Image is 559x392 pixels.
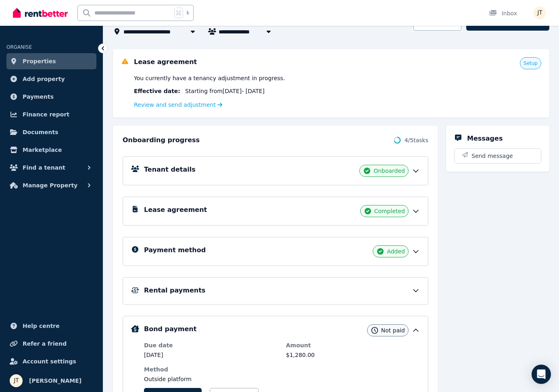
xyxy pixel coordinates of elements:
span: Setup [524,60,538,66]
a: Marketplace [6,142,96,158]
span: Help centre [23,321,60,331]
a: Review and send adjustment [134,102,223,108]
dt: Amount [286,341,420,349]
h5: Tenant details [144,165,196,174]
span: Send message [471,152,513,160]
a: Account settings [6,353,96,369]
div: Inbox [489,9,517,17]
span: Add property [23,74,65,84]
span: Completed [374,207,405,215]
h5: Bond payment [144,324,196,334]
a: Add property [6,71,96,87]
h5: Rental payments [144,286,205,295]
span: Added [387,247,405,255]
h2: Onboarding progress [123,135,200,145]
span: Effective date : [134,87,180,95]
a: Refer a friend [6,336,96,352]
span: Onboarded [373,167,405,175]
a: Payments [6,89,96,105]
img: Rental Payments [131,287,139,293]
span: 4 / 5 tasks [405,136,428,144]
span: Refer a friend [23,339,67,348]
img: Jamie Taylor [533,6,546,19]
dd: Outside platform [144,375,278,383]
div: Open Intercom Messenger [532,365,551,384]
h5: Lease agreement [144,205,207,215]
span: Documents [23,127,58,137]
span: Properties [23,56,56,66]
span: Find a tenant [23,163,65,172]
dd: [DATE] [144,351,278,359]
span: [PERSON_NAME] [29,376,81,386]
button: Send message [455,149,541,163]
a: Properties [6,53,96,69]
img: Jamie Taylor [10,374,23,387]
h5: Lease agreement [134,57,197,67]
img: Bond Details [131,325,139,332]
span: Not paid [381,326,405,334]
span: Manage Property [23,180,77,190]
dt: Method [144,365,278,373]
a: Documents [6,124,96,140]
h5: Messages [467,134,503,143]
span: You currently have a tenancy adjustment in progress. [134,74,285,82]
button: Manage Property [6,177,96,193]
span: k [186,10,189,16]
span: Starting from [DATE] - [DATE] [185,87,265,95]
dt: Due date [144,341,278,349]
span: Account settings [23,357,76,366]
a: Finance report [6,106,96,122]
span: Marketplace [23,145,62,155]
img: RentBetter [13,7,68,19]
span: Payments [23,92,54,102]
span: Finance report [23,110,69,119]
dd: $1,280.00 [286,351,420,359]
a: Help centre [6,318,96,334]
h5: Payment method [144,245,206,255]
span: ORGANISE [6,44,32,50]
button: Find a tenant [6,160,96,176]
